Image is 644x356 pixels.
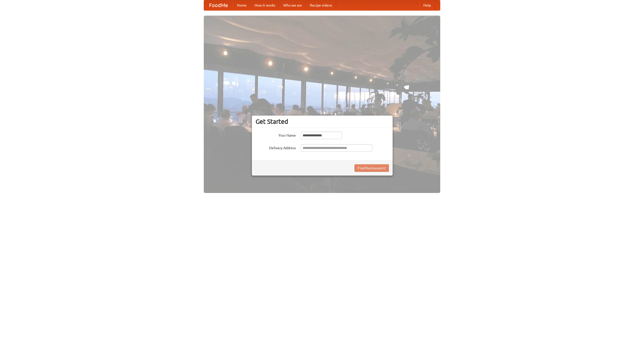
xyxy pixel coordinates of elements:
a: Who we are [279,0,306,10]
label: Your Name [256,132,296,138]
button: Find Restaurants! [354,164,389,172]
h3: Get Started [256,118,389,125]
a: Home [233,0,251,10]
a: Recipe videos [306,0,336,10]
a: How it works [251,0,279,10]
label: Delivery Address [256,144,296,150]
a: Help [419,0,435,10]
a: FoodMe [204,0,233,10]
